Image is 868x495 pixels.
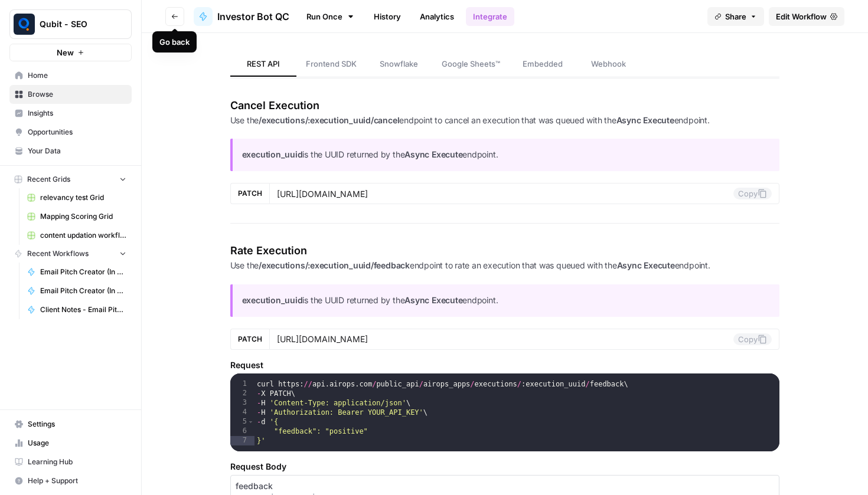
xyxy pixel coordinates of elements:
span: Email Pitch Creator (In Use) [40,267,126,277]
span: Investor Bot QC [217,9,289,24]
div: 5 [230,417,254,427]
button: New [9,44,132,61]
strong: Async Execute [616,115,674,125]
a: Browse [9,85,132,104]
span: Browse [28,89,126,100]
span: Insights [28,108,126,119]
span: relevancy test Grid [40,192,126,203]
div: Go back [159,36,190,48]
span: Settings [28,419,126,430]
span: Google Sheets™ [442,58,500,70]
div: 4 [230,408,254,417]
span: Email Pitch Creator (In Use) [40,286,126,296]
a: Client Notes - Email Pitch (Input) [22,300,132,319]
strong: execution_uuid [242,295,303,305]
h5: Request Body [230,461,780,473]
span: Home [28,70,126,81]
div: 6 [230,427,254,436]
span: content updation workflow [40,230,126,241]
button: Workspace: Qubit - SEO [9,9,132,39]
a: Email Pitch Creator (In Use) [22,281,132,300]
a: Edit Workflow [769,7,844,26]
span: Edit Workflow [776,11,827,22]
span: Client Notes - Email Pitch (Input) [40,304,126,315]
a: content updation workflow [22,226,132,245]
h5: Request [230,359,780,371]
a: History [367,7,408,26]
span: Mapping Scoring Grid [40,211,126,222]
span: Recent Grids [27,174,70,185]
a: Frontend SDK [296,52,366,77]
span: Snowflake [380,58,418,70]
p: feedback [236,480,273,492]
p: Use the endpoint to rate an execution that was queued with the endpoint. [230,259,780,273]
a: Learning Hub [9,453,132,471]
a: Usage [9,434,132,453]
button: Copy [733,188,772,199]
span: Frontend SDK [306,58,357,70]
button: Recent Workflows [9,245,132,263]
div: 1 [230,379,254,389]
a: Opportunities [9,123,132,142]
span: Usage [28,438,126,448]
strong: Async Execute [404,295,462,305]
span: Embedded [523,58,563,70]
strong: execution_uuid [242,149,303,159]
a: Your Data [9,142,132,160]
img: Qubit - SEO Logo [14,14,35,35]
span: New [57,47,74,58]
span: Recent Workflows [27,248,89,259]
a: Email Pitch Creator (In Use) [22,263,132,281]
span: Webhook [591,58,626,70]
span: Opportunities [28,127,126,137]
span: Qubit - SEO [40,18,111,30]
strong: Async Execute [404,149,462,159]
span: PATCH [238,188,262,199]
h4: Cancel Execution [230,97,780,114]
span: REST API [247,58,280,70]
a: Home [9,66,132,85]
a: Google Sheets™ [432,52,510,77]
span: Help + Support [28,476,126,486]
a: Mapping Scoring Grid [22,207,132,226]
a: Analytics [413,7,461,26]
button: Help + Support [9,471,132,490]
p: is the UUID returned by the endpoint. [242,148,771,162]
a: relevancy test Grid [22,188,132,207]
a: Settings [9,415,132,434]
a: Insights [9,104,132,123]
span: PATCH [238,334,262,345]
a: Snowflake [366,52,432,77]
button: Recent Grids [9,171,132,188]
div: 2 [230,389,254,398]
strong: Async Execute [617,260,675,270]
div: 3 [230,398,254,408]
span: Share [725,11,746,22]
span: Your Data [28,146,126,156]
a: Embedded [510,52,576,77]
button: Share [707,7,764,26]
a: Integrate [466,7,514,26]
div: 7 [230,436,254,445]
p: Use the endpoint to cancel an execution that was queued with the endpoint. [230,114,780,127]
span: Toggle code folding, rows 5 through 7 [247,417,254,427]
button: Copy [733,333,772,345]
p: is the UUID returned by the endpoint. [242,294,771,307]
h4: Rate Execution [230,242,780,259]
a: REST API [230,52,296,77]
span: Learning Hub [28,457,126,467]
strong: /executions/:execution_uuid/cancel [259,115,399,125]
a: Investor Bot QC [194,7,289,26]
a: Webhook [576,52,642,77]
strong: /executions/:execution_uuid/feedback [259,260,410,270]
a: Run Once [299,6,362,27]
